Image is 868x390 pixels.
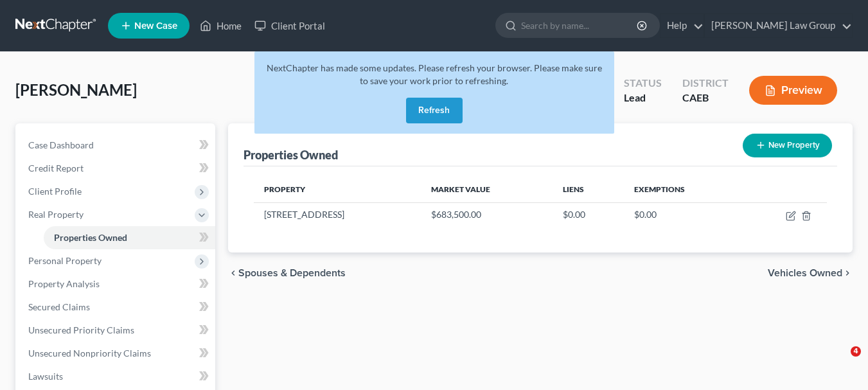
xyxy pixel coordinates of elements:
a: Unsecured Priority Claims [18,319,215,342]
span: Secured Claims [28,301,90,312]
a: Client Portal [248,14,332,37]
th: Liens [553,177,624,202]
input: Search by name... [521,13,639,37]
span: Unsecured Nonpriority Claims [28,348,151,359]
a: Home [193,14,248,37]
span: [PERSON_NAME] [15,80,137,99]
button: Refresh [406,98,463,123]
td: $0.00 [553,202,624,227]
td: [STREET_ADDRESS] [254,202,421,227]
div: Lead [624,91,662,105]
a: Credit Report [18,157,215,180]
a: Lawsuits [18,365,215,388]
span: Property Analysis [28,278,100,289]
a: Secured Claims [18,296,215,319]
div: District [682,76,729,91]
button: Vehicles Owned chevron_right [768,268,853,278]
iframe: Intercom live chat [824,346,855,377]
a: [PERSON_NAME] Law Group [705,14,852,37]
span: NextChapter has made some updates. Please refresh your browser. Please make sure to save your wor... [267,62,602,86]
span: Case Dashboard [28,139,94,150]
a: Properties Owned [44,226,215,249]
th: Market Value [421,177,553,202]
span: Properties Owned [54,232,127,243]
span: Lawsuits [28,371,63,382]
span: Client Profile [28,186,82,197]
div: Status [624,76,662,91]
div: Properties Owned [244,147,338,163]
a: Case Dashboard [18,134,215,157]
span: Spouses & Dependents [238,268,346,278]
a: Help [660,14,704,37]
div: CAEB [682,91,729,105]
button: Preview [749,76,837,105]
a: Unsecured Nonpriority Claims [18,342,215,365]
span: 4 [851,346,861,357]
th: Property [254,177,421,202]
button: chevron_left Spouses & Dependents [228,268,346,278]
th: Exemptions [624,177,742,202]
button: New Property [743,134,832,157]
span: Personal Property [28,255,102,266]
span: Real Property [28,209,84,220]
span: New Case [134,21,177,31]
span: Credit Report [28,163,84,173]
span: Unsecured Priority Claims [28,324,134,335]
td: $683,500.00 [421,202,553,227]
i: chevron_left [228,268,238,278]
a: Property Analysis [18,272,215,296]
td: $0.00 [624,202,742,227]
span: Vehicles Owned [768,268,842,278]
i: chevron_right [842,268,853,278]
